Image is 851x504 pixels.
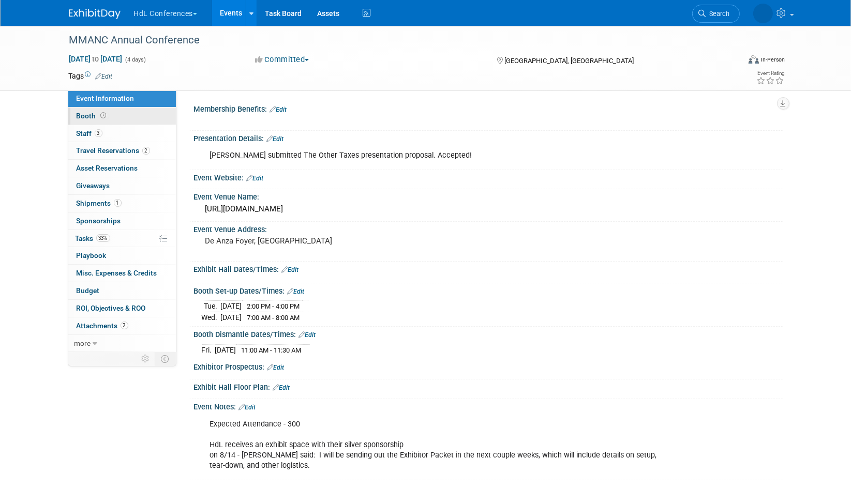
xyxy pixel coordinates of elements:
div: [URL][DOMAIN_NAME] [202,201,775,217]
span: (4 days) [125,56,146,63]
span: to [91,55,101,63]
td: Tags [69,71,113,81]
a: Event Information [68,90,176,107]
span: [DATE] [DATE] [69,54,123,64]
button: Committed [251,54,313,65]
span: Booth [77,112,109,120]
span: Event Information [77,94,135,102]
span: Misc. Expenses & Credits [77,269,157,277]
a: Edit [96,73,113,80]
a: Edit [273,384,290,391]
a: Asset Reservations [68,160,176,177]
a: Attachments2 [68,317,176,334]
div: [PERSON_NAME] submitted The Other Taxes presentation proposal. Accepted! [203,145,669,166]
td: Wed. [202,312,221,323]
a: ROI, Objectives & ROO [68,300,176,317]
td: [DATE] [221,312,242,323]
a: Staff3 [68,125,176,142]
span: 2 [121,322,128,329]
div: Booth Dismantle Dates/Times: [194,327,783,340]
div: Exhibitor Prospectus: [194,359,783,373]
div: Event Venue Name: [194,189,783,202]
span: 7:00 AM - 8:00 AM [247,314,300,322]
img: ExhibitDay [69,9,121,19]
span: Budget [77,286,100,295]
span: Attachments [77,322,128,330]
span: 33% [96,234,110,242]
td: Toggle Event Tabs [155,352,176,365]
span: Giveaways [77,181,110,190]
a: Tasks33% [68,230,176,247]
span: 1 [114,199,122,207]
div: Event Notes: [194,399,783,413]
div: Membership Benefits: [194,101,783,115]
span: Shipments [77,199,122,207]
span: Sponsorships [77,217,121,225]
a: Edit [299,331,316,339]
span: Booth not reserved yet [99,112,109,119]
div: Exhibit Hall Floor Plan: [194,379,783,393]
a: Edit [282,266,299,273]
span: 3 [95,129,102,137]
a: Misc. Expenses & Credits [68,265,176,282]
a: Playbook [68,247,176,264]
a: Booth [68,108,176,125]
div: Event Rating [756,71,784,76]
td: Personalize Event Tab Strip [137,352,155,365]
span: Staff [77,129,102,138]
span: Search [706,10,730,18]
span: 2 [142,147,150,155]
a: Edit [267,364,285,371]
span: 11:00 AM - 11:30 AM [242,346,302,354]
a: Sponsorships [68,212,176,230]
span: [GEOGRAPHIC_DATA], [GEOGRAPHIC_DATA] [504,57,634,65]
div: Exhibit Hall Dates/Times: [194,262,783,275]
a: Edit [270,106,287,113]
span: Tasks [76,234,110,242]
td: [DATE] [215,344,236,355]
span: Asset Reservations [77,164,138,172]
img: Format-Inperson.png [749,55,759,64]
img: Polly Tracy [753,4,773,23]
div: Presentation Details: [194,131,783,144]
td: Fri. [202,344,215,355]
span: Playbook [77,251,107,259]
span: ROI, Objectives & ROO [77,304,146,312]
a: Search [692,5,740,23]
div: Event Venue Address: [194,222,783,235]
a: Shipments1 [68,195,176,212]
td: Tue. [202,301,221,312]
a: Travel Reservations2 [68,142,176,159]
div: MMANC Annual Conference [66,31,724,50]
a: Edit [267,135,284,143]
span: Travel Reservations [77,146,150,155]
div: Event Format [679,54,785,69]
a: Edit [247,175,264,182]
span: more [74,339,91,347]
a: Edit [288,288,305,295]
a: Giveaways [68,177,176,194]
div: In-Person [760,56,785,64]
a: Budget [68,282,176,299]
a: more [68,335,176,352]
div: Booth Set-up Dates/Times: [194,283,783,297]
td: [DATE] [221,301,242,312]
span: 2:00 PM - 4:00 PM [247,302,300,310]
a: Edit [239,404,256,411]
pre: De Anza Foyer, [GEOGRAPHIC_DATA] [205,236,428,246]
div: Expected Attendance - 300 HdL receives an exhibit space with their silver sponsorship on 8/14 - [... [203,414,669,476]
div: Event Website: [194,170,783,184]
